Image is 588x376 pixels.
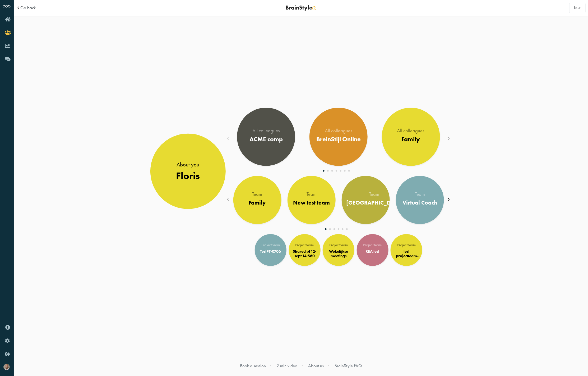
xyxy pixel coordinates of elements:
[293,192,330,197] div: Team
[258,243,283,247] div: Project team
[249,128,283,133] div: All colleagues
[293,199,330,206] div: New test team
[346,199,402,206] div: [GEOGRAPHIC_DATA]
[394,243,419,247] div: Project team
[159,5,443,11] div: BrainStyle
[258,249,283,254] div: TestPT-0706
[360,249,385,254] div: REA test
[292,249,317,259] div: Shared pt 12-sept 14:560
[397,135,425,143] div: Family
[326,243,351,247] div: Project team
[335,363,362,369] a: BrainStyle FAQ
[309,108,368,166] a: All colleagues BreinStijl Online
[150,134,226,209] a: About you Floris
[227,132,230,143] span: Previous
[308,363,324,369] a: About us
[316,128,361,133] div: All colleagues
[342,176,390,224] a: Team [GEOGRAPHIC_DATA]
[249,135,283,143] div: ACME comp
[288,176,336,224] a: Team New test team
[240,363,266,369] a: Book a session
[227,193,230,204] span: Previous
[397,128,425,133] div: All colleagues
[277,363,298,369] a: 2 min video
[292,243,317,247] div: Project team
[176,161,200,169] div: About you
[448,193,450,204] span: Next
[574,5,581,10] span: Tour
[233,176,281,224] a: Team Family
[312,6,316,10] img: info-yellow.svg
[249,199,266,206] div: Family
[403,192,437,197] div: Team
[326,249,351,259] div: Wekelijkse meetings
[569,3,586,13] button: Tour
[448,132,450,143] span: Next
[176,170,200,182] div: Floris
[403,199,437,206] div: Virtual Coach
[249,192,266,197] div: Team
[237,108,295,166] a: All colleagues ACME comp
[394,249,419,259] div: test projectteam klantreis
[346,192,402,197] div: Team
[20,6,36,10] a: Go back
[382,108,440,166] a: All colleagues Family
[396,176,444,224] a: Team Virtual Coach
[316,135,361,143] div: BreinStijl Online
[360,243,385,247] div: Project team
